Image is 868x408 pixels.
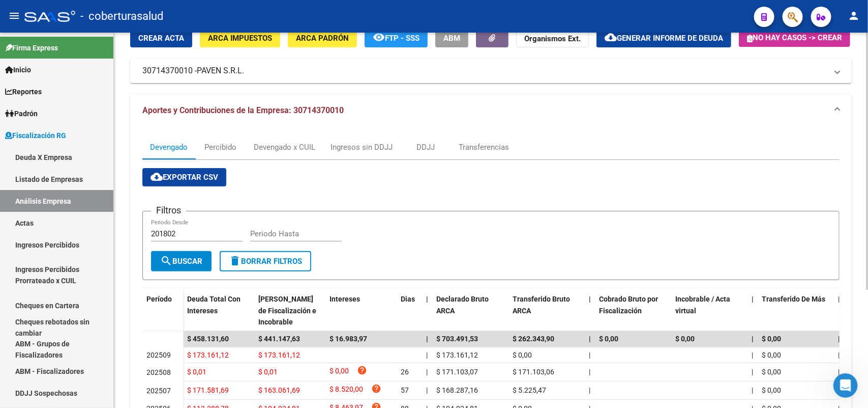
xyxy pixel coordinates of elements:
span: $ 703.491,53 [436,335,478,343]
div: Percibido [205,142,237,153]
datatable-header-cell: | [422,288,432,333]
i: help [371,384,381,394]
span: | [838,335,840,343]
span: Incobrable / Acta virtual [675,295,730,315]
span: | [752,295,754,303]
span: | [752,368,753,376]
button: Borrar Filtros [220,251,311,271]
span: $ 173.161,12 [436,351,478,359]
span: $ 163.061,69 [258,386,300,394]
mat-icon: delete [229,255,241,267]
span: Transferido De Más [762,295,825,303]
strong: Organismos Ext. [524,34,581,43]
span: Firma Express [5,42,58,53]
span: | [589,386,590,394]
span: $ 173.161,12 [187,351,229,359]
span: $ 173.161,12 [258,351,300,359]
span: $ 0,00 [675,335,695,343]
div: DDJJ [416,142,435,153]
datatable-header-cell: Período [142,288,183,331]
span: 202507 [146,387,171,395]
span: $ 16.983,97 [330,335,367,343]
button: ABM [435,29,468,47]
span: $ 0,00 [762,335,781,343]
span: | [426,368,428,376]
span: $ 0,00 [513,351,532,359]
span: $ 171.103,07 [436,368,478,376]
span: $ 458.131,60 [187,335,229,343]
i: help [357,365,367,375]
span: Borrar Filtros [229,257,302,266]
span: Reportes [5,86,42,97]
span: $ 8.520,00 [330,384,363,397]
span: | [752,386,753,394]
span: $ 168.287,16 [436,386,478,394]
span: Deuda Total Con Intereses [187,295,241,315]
datatable-header-cell: Transferido Bruto ARCA [508,288,585,333]
span: FTP - SSS [385,34,420,43]
span: | [752,335,754,343]
span: | [838,368,840,376]
button: Crear Acta [130,29,192,47]
button: Buscar [151,251,212,271]
mat-expansion-panel-header: 30714370010 -PAVEN S.R.L. [130,59,852,83]
button: FTP - SSS [365,29,428,47]
button: ARCA Padrón [288,29,357,47]
button: Organismos Ext. [516,29,589,47]
span: | [426,351,428,359]
span: 202509 [146,351,171,359]
mat-icon: remove_red_eye [373,31,385,43]
span: Intereses [330,295,360,303]
datatable-header-cell: Intereses [325,288,397,333]
span: Transferido Bruto ARCA [513,295,570,315]
span: $ 0,00 [599,335,618,343]
span: | [589,335,591,343]
span: $ 262.343,90 [513,335,554,343]
button: No hay casos -> Crear [739,29,850,47]
span: $ 0,00 [330,365,349,379]
datatable-header-cell: Transferido De Más [758,288,834,333]
span: Dias [401,295,415,303]
span: | [589,368,590,376]
datatable-header-cell: Dias [397,288,422,333]
span: | [838,351,840,359]
mat-icon: cloud_download [151,171,163,183]
mat-icon: cloud_download [605,31,617,43]
span: $ 0,01 [187,368,206,376]
span: $ 0,00 [762,386,781,394]
span: | [589,295,591,303]
datatable-header-cell: Deuda Bruta Neto de Fiscalización e Incobrable [254,288,325,333]
button: Exportar CSV [142,168,226,186]
mat-icon: menu [8,10,20,22]
span: $ 0,00 [762,351,781,359]
span: No hay casos -> Crear [747,33,842,42]
span: 26 [401,368,409,376]
div: Devengado x CUIL [254,142,315,153]
button: Generar informe de deuda [596,29,731,47]
span: PAVEN S.R.L. [197,65,244,76]
span: | [426,295,428,303]
span: Período [146,295,172,303]
datatable-header-cell: | [585,288,595,333]
span: | [426,386,428,394]
span: ARCA Impuestos [208,34,272,43]
span: $ 171.581,69 [187,386,229,394]
mat-panel-title: 30714370010 - [142,65,827,76]
span: $ 171.103,06 [513,368,554,376]
span: $ 0,01 [258,368,278,376]
span: Buscar [160,257,202,266]
div: Devengado [150,142,188,153]
mat-expansion-panel-header: Aportes y Contribuciones de la Empresa: 30714370010 [130,94,852,127]
span: Inicio [5,64,31,75]
datatable-header-cell: Cobrado Bruto por Fiscalización [595,288,671,333]
span: Declarado Bruto ARCA [436,295,489,315]
span: Cobrado Bruto por Fiscalización [599,295,658,315]
h3: Filtros [151,203,186,217]
mat-icon: search [160,255,172,267]
datatable-header-cell: Incobrable / Acta virtual [671,288,747,333]
span: $ 0,00 [762,368,781,376]
div: Transferencias [459,142,509,153]
datatable-header-cell: | [747,288,758,333]
div: Ingresos sin DDJJ [331,142,393,153]
span: Exportar CSV [151,173,218,182]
